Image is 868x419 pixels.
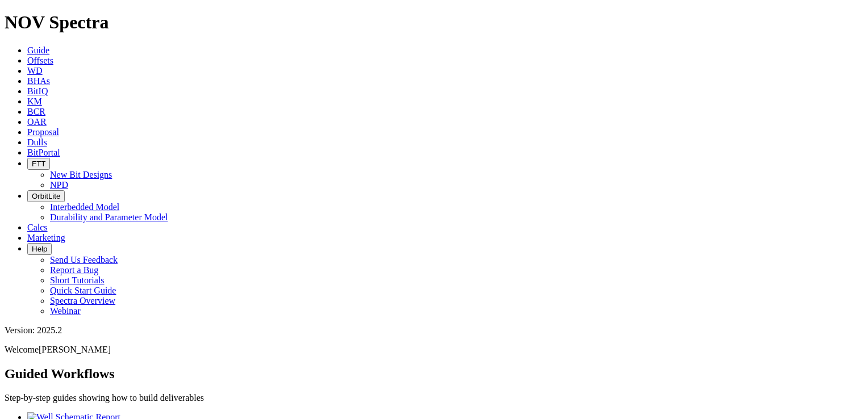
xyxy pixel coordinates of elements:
a: Proposal [27,127,59,137]
a: NPD [50,180,68,190]
a: Calcs [27,223,48,232]
div: Version: 2025.2 [5,325,863,336]
a: Interbedded Model [50,202,119,212]
a: Durability and Parameter Model [50,212,168,222]
a: BitPortal [27,148,60,157]
h2: Guided Workflows [5,366,863,382]
a: BitIQ [27,86,48,96]
a: Offsets [27,56,53,65]
a: Quick Start Guide [50,286,116,295]
a: New Bit Designs [50,170,112,179]
span: FTT [32,160,45,168]
a: BHAs [27,76,50,86]
h1: NOV Spectra [5,12,863,33]
span: OrbitLite [32,192,60,200]
p: Step-by-step guides showing how to build deliverables [5,393,863,403]
a: OAR [27,117,47,127]
a: Guide [27,45,49,55]
span: Help [32,245,47,253]
a: Short Tutorials [50,275,105,285]
button: Help [27,243,52,255]
a: Webinar [50,306,81,316]
button: OrbitLite [27,190,65,202]
a: Send Us Feedback [50,255,118,265]
a: Marketing [27,233,65,242]
a: BCR [27,107,45,116]
a: Report a Bug [50,265,98,275]
a: Spectra Overview [50,296,115,305]
p: Welcome [5,345,863,355]
button: FTT [27,158,50,170]
span: [PERSON_NAME] [39,345,111,354]
a: Dulls [27,137,47,147]
a: KM [27,97,42,106]
a: WD [27,66,43,76]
